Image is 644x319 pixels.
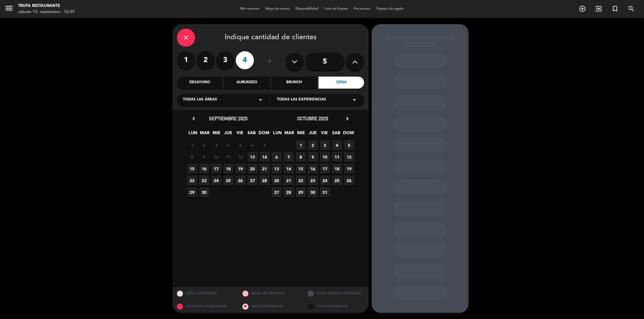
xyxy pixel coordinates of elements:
span: 30 [308,187,318,197]
span: LUN [188,129,198,139]
i: close [182,34,190,41]
span: 12 [344,152,354,162]
span: LUN [273,129,283,139]
span: 4 [223,140,233,150]
span: 28 [284,187,294,197]
span: 7 [284,152,294,162]
span: VIE [235,129,245,139]
span: 20 [272,175,282,185]
span: 16 [199,164,209,174]
span: 25 [223,175,233,185]
span: 9 [308,152,318,162]
span: 15 [296,164,306,174]
span: 19 [235,164,245,174]
span: 24 [211,175,221,185]
div: Trufa Restaurante [18,3,75,9]
span: 18 [332,164,342,174]
span: 31 [320,187,330,197]
div: MESAS BLOQUEADAS [238,300,303,313]
span: 28 [260,175,270,185]
div: Desayuno [177,77,223,89]
span: Pre-acceso [351,7,373,11]
span: 6 [272,152,282,162]
span: 11 [332,152,342,162]
span: 25 [332,175,342,185]
span: 3 [320,140,330,150]
button: menu [5,4,14,15]
span: 12 [235,152,245,162]
span: 19 [344,164,354,174]
span: MAR [284,129,294,139]
i: arrow_drop_down [351,96,358,103]
div: Cena [319,77,364,89]
span: 8 [296,152,306,162]
span: JUE [308,129,318,139]
span: 24 [320,175,330,185]
label: 4 [236,51,254,69]
i: add_circle_outline [579,5,586,12]
i: turned_in_not [611,5,619,12]
span: 29 [296,187,306,197]
span: 18 [223,164,233,174]
i: arrow_drop_down [257,96,264,103]
span: VIE [320,129,330,139]
span: 5 [344,140,354,150]
i: chevron_right [344,115,351,122]
span: 2 [308,140,318,150]
span: MIE [212,129,222,139]
span: Mapa de mesas [262,7,293,11]
i: exit_to_app [595,5,602,12]
div: MESAS DISPONIBLES [172,287,238,300]
span: 13 [248,152,258,162]
span: 9 [199,152,209,162]
span: DOM [343,129,353,139]
i: search [628,5,635,12]
div: SIN DISPONIBILIDAD [303,300,369,313]
span: 4 [332,140,342,150]
span: septiembre 2025 [209,115,248,122]
span: 8 [187,152,197,162]
span: 27 [248,175,258,185]
span: 23 [308,175,318,185]
span: 3 [211,140,221,150]
div: Almuerzo [224,77,270,89]
div: MESAS RESTRINGIDAS [238,287,303,300]
span: 16 [308,164,318,174]
span: 14 [284,164,294,174]
span: 1 [187,140,197,150]
span: 29 [187,187,197,197]
span: SAB [247,129,257,139]
span: 10 [320,152,330,162]
span: 21 [260,164,270,174]
span: MIE [296,129,306,139]
span: 23 [199,175,209,185]
span: 14 [260,152,270,162]
span: Todas las experiencias [277,97,326,103]
span: 2 [199,140,209,150]
span: 17 [320,164,330,174]
span: 22 [296,175,306,185]
span: Lista de Espera [321,7,351,11]
span: 21 [284,175,294,185]
span: Mis reservas [237,7,262,11]
div: OTROS TAMAÑOS DIPONIBLES [303,287,369,300]
div: Indique cantidad de clientes [177,29,364,47]
span: 11 [223,152,233,162]
span: Disponibilidad [293,7,321,11]
span: DOM [259,129,269,139]
span: Todas las áreas [183,97,217,103]
div: Brunch [271,77,317,89]
label: 3 [216,51,234,69]
span: 20 [248,164,258,174]
span: octubre 2025 [297,115,328,122]
i: menu [5,4,14,13]
span: 27 [272,187,282,197]
span: MAR [200,129,210,139]
span: 7 [260,140,270,150]
span: 17 [211,164,221,174]
span: 26 [344,175,354,185]
span: 10 [211,152,221,162]
span: 6 [248,140,258,150]
i: chevron_left [191,115,197,122]
div: ó [260,51,280,72]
